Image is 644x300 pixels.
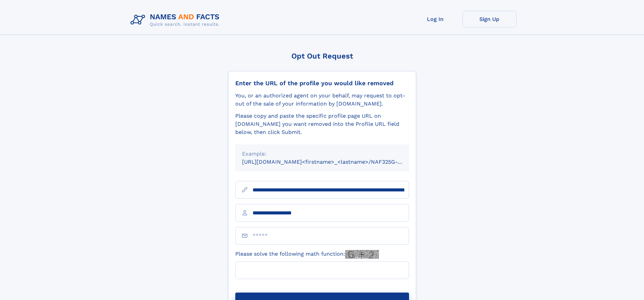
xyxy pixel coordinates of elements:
[408,11,462,27] a: Log In
[235,79,409,87] div: Enter the URL of the profile you would like removed
[235,92,409,108] div: You, or an authorized agent on your behalf, may request to opt-out of the sale of your informatio...
[242,159,422,165] small: [URL][DOMAIN_NAME]<firstname>_<lastname>/NAF325G-xxxxxxxx
[228,52,416,60] div: Opt Out Request
[235,112,409,136] div: Please copy and paste the specific profile page URL on [DOMAIN_NAME] you want removed into the Pr...
[128,11,225,29] img: Logo Names and Facts
[242,150,402,158] div: Example:
[235,250,379,259] label: Please solve the following math function:
[462,11,517,27] a: Sign Up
